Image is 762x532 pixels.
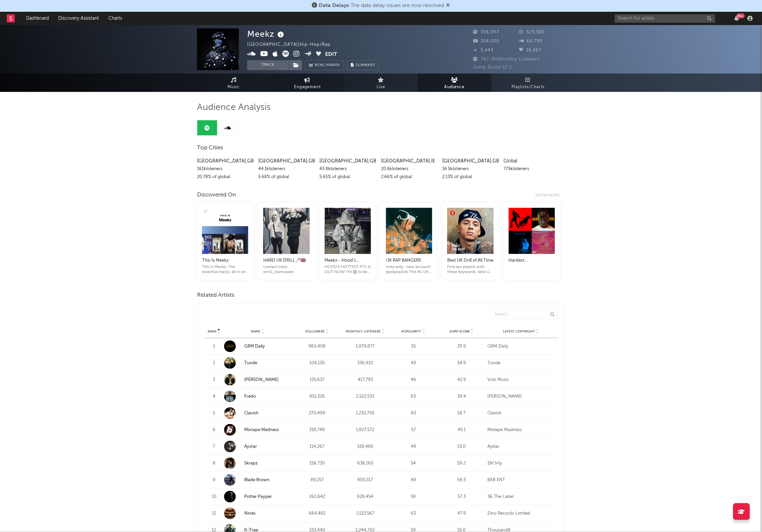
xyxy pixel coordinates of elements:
div: 59 [391,494,436,500]
a: HARD UK DRILL🗡️🇬🇧contact Insta: emi1_rasmusson [263,250,309,275]
div: 11 [207,510,221,517]
a: Nines [224,508,291,519]
a: Playlists/Charts [491,74,565,92]
div: 3 [207,377,221,383]
div: Zino Records Limited [487,510,555,517]
div: 1,827,572 [343,427,388,433]
div: HARD UK DRILL🗡️🇬🇧 [263,257,309,265]
div: 45.1 [439,427,484,433]
div: 44.1k listeners [258,165,314,173]
div: 49 [391,477,436,484]
div: 636,160 [343,460,388,467]
a: Tunde [244,361,257,365]
a: Discovery Assistant [54,12,104,25]
div: 20.6k listeners [381,165,437,173]
div: [GEOGRAPHIC_DATA] , GB [258,157,314,165]
div: 8 [207,460,221,467]
div: 49 [391,360,436,367]
div: 57 [391,427,436,433]
div: 10 [207,494,221,500]
div: Clavish [487,410,555,417]
span: Latest Copyright [503,329,535,334]
span: 523,383 [519,30,545,34]
div: 49 [391,443,436,450]
div: This is Meekz. The essential tracks, all in one playlist. [202,265,248,275]
a: Blade Brown [244,478,270,482]
a: Aystar [224,441,291,452]
div: HOOD'S HOTTEST PT2 IS OUT NOW! Hit ⨁ to be first to hear new music from Meekz [325,265,371,275]
div: 54.3 [439,477,484,484]
input: Search... [491,310,558,319]
div: 55 [391,343,436,350]
a: Audience [418,74,491,92]
div: 156,730 [295,460,340,467]
div: Find our playlist with these keywords: best uk drill songs - uk drill hits - top uk drill - uk dr... [447,265,493,275]
a: Dashboard [21,12,54,25]
span: Engagement [294,83,321,91]
div: 115,637 [295,377,340,383]
a: Blade Brown [224,474,291,486]
div: 29.9 [439,343,484,350]
div: Show more [535,191,565,199]
div: 5.65 % of global [320,173,376,181]
input: Search for artists [615,14,715,23]
div: 7 [207,443,221,450]
div: 960,408 [295,343,340,350]
span: : The data delay issues are now resolved [319,3,444,8]
div: 63 [391,393,436,400]
button: Track [247,60,289,70]
div: GRM Daily [487,343,555,350]
div: 2 [207,360,221,367]
span: Playlists/Charts [512,83,545,91]
div: Tunde [487,360,555,367]
a: Music [197,74,271,92]
a: Potter Payper [244,495,272,499]
div: 400,317 [343,477,388,484]
div: Meekz [247,28,286,39]
a: Best UK Drill of All TimeFind our playlist with these keywords: best uk drill songs - uk drill hi... [447,250,493,275]
div: 16.5k listeners [442,165,498,173]
div: 89,257 [295,477,340,484]
div: 57.3 [439,494,484,500]
span: Dismiss [446,3,450,8]
button: Edit [325,50,338,59]
span: Rank [208,329,216,334]
div: 2.13 % of global [442,173,498,181]
a: Aystar [244,444,257,449]
a: Mixtape Madness [224,424,291,436]
div: 114,267 [295,443,340,450]
div: UK RAP BANGERS [386,257,432,265]
div: 318,749 [295,427,340,433]
a: GRM Daily [224,341,291,352]
div: 42.9 [439,377,484,383]
div: Hardest [PERSON_NAME] songs🐐 [509,257,555,265]
div: [GEOGRAPHIC_DATA] , IE [381,157,437,165]
div: 951,326 [295,393,340,400]
div: 161k listeners [197,165,253,173]
div: 46 [391,377,436,383]
a: Hardest [PERSON_NAME] songs🐐 [509,250,555,270]
div: Vots Music [487,377,555,383]
div: 336,910 [343,360,388,367]
span: Top Cities [197,144,223,152]
a: Tunde [224,357,291,369]
button: Summary [347,60,379,70]
div: 53.0 [439,443,484,450]
button: 99+ [735,16,739,21]
a: Potter Payper [224,491,291,503]
div: 2.66 % of global [381,173,437,181]
div: Insta only- new account: @pdplaylists The #1 UK RAP Playlist on Spotify🇬🇧 [386,265,432,275]
div: Meekz - Hood's Hottest, Pt. 2 [325,257,371,265]
div: 104,130 [295,360,340,367]
a: Skrapz [244,461,258,465]
div: 5 [207,410,221,417]
span: Audience [445,83,465,91]
span: Monthly Listeners [346,329,381,334]
span: 16,467 [519,48,542,52]
div: 928,454 [343,494,388,500]
div: Global [504,157,560,165]
a: Fredo [224,391,291,402]
div: 59.2 [439,460,484,467]
div: 36 The Label [487,494,555,500]
a: Clavish [224,407,291,419]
